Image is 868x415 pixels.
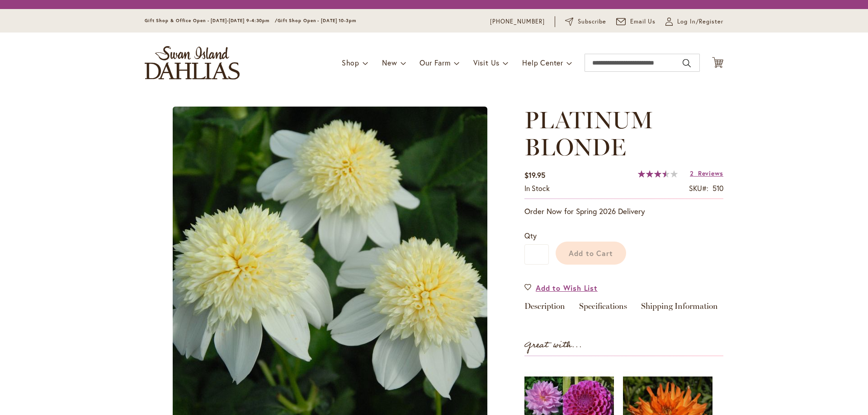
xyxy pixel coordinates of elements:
[522,58,563,67] span: Help Center
[524,338,582,353] strong: Great with...
[524,183,550,194] div: Availability
[536,283,598,293] span: Add to Wish List
[690,169,694,177] span: 2
[565,17,606,26] a: Subscribe
[145,18,278,23] span: Gift Shop & Office Open - [DATE]-[DATE] 9-4:30pm /
[630,17,656,26] span: Email Us
[524,183,550,193] span: In stock
[698,169,723,177] span: Reviews
[712,183,723,194] div: 510
[473,58,500,67] span: Visit Us
[683,56,691,70] button: Search
[616,17,656,26] a: Email Us
[524,206,723,217] p: Order Now for Spring 2026 Delivery
[638,170,678,177] div: 70%
[524,106,653,161] span: PLATINUM BLONDE
[665,17,723,26] a: Log In/Register
[382,58,397,67] span: New
[524,302,565,315] a: Description
[278,18,356,23] span: Gift Shop Open - [DATE] 10-3pm
[690,169,723,177] a: 2 Reviews
[677,17,723,26] span: Log In/Register
[524,302,723,315] div: Detailed Product Info
[420,58,450,67] span: Our Farm
[689,183,708,193] strong: SKU
[524,231,537,240] span: Qty
[641,302,718,315] a: Shipping Information
[579,302,627,315] a: Specifications
[145,46,240,79] a: store logo
[490,17,545,26] a: [PHONE_NUMBER]
[524,283,598,293] a: Add to Wish List
[578,17,606,26] span: Subscribe
[524,170,545,180] span: $19.95
[342,58,359,67] span: Shop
